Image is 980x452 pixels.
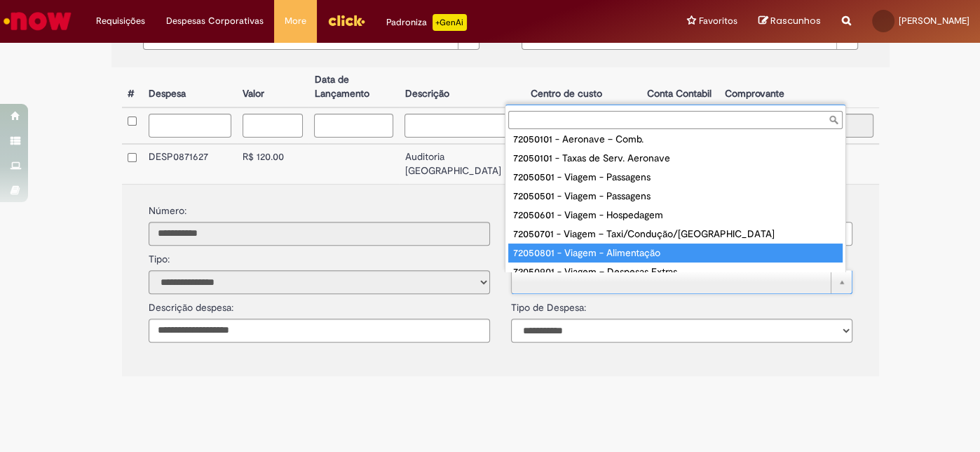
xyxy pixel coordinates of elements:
[508,149,843,168] div: 72050101 - Taxas de Serv. Aeronave
[508,130,843,149] div: 72050101 - Aeronave – Comb.
[508,225,843,244] div: 72050701 - Viagem – Taxi/Condução/[GEOGRAPHIC_DATA]
[505,132,845,272] ul: conta_contabil
[508,206,843,225] div: 72050601 - Viagem - Hospedagem
[508,244,843,262] div: 72050801 - Viagem - Alimentação
[508,262,843,281] div: 72050901 - Viagem – Despesas Extras
[508,187,843,206] div: 72050501 - Viagem - Passagens
[508,168,843,187] div: 72050501 - Viagem - Passagens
